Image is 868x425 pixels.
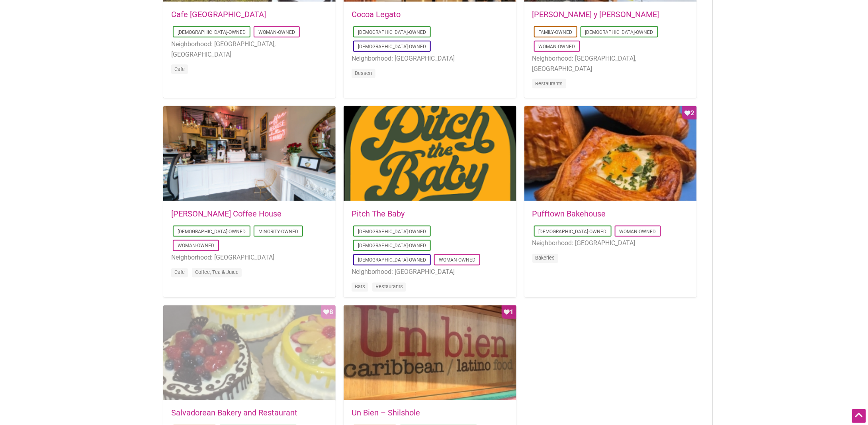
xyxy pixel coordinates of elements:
[195,270,239,275] a: Coffee, Tea & Juice
[439,258,475,263] a: Woman-Owned
[539,229,607,234] a: [DEMOGRAPHIC_DATA]-Owned
[171,209,282,218] a: [PERSON_NAME] Coffee House
[532,53,689,74] li: Neighborhood: [GEOGRAPHIC_DATA], [GEOGRAPHIC_DATA]
[358,258,426,263] a: [DEMOGRAPHIC_DATA]-Owned
[352,53,508,64] li: Neighborhood: [GEOGRAPHIC_DATA]
[174,66,185,72] a: Cafe
[171,253,328,263] li: Neighborhood: [GEOGRAPHIC_DATA]
[171,408,297,418] a: Salvadorean Bakery and Restaurant
[532,209,606,218] a: Pufftown Bakehouse
[358,30,426,35] a: [DEMOGRAPHIC_DATA]-Owned
[536,81,563,87] a: Restaurants
[852,409,866,423] div: Scroll Back to Top
[174,270,185,275] a: Cafe
[358,243,426,249] a: [DEMOGRAPHIC_DATA]-Owned
[355,284,365,290] a: Bars
[178,243,214,249] a: Woman-Owned
[352,408,420,418] a: Un Bien – Shilshole
[352,267,508,277] li: Neighborhood: [GEOGRAPHIC_DATA]
[355,70,372,76] a: Dessert
[171,39,328,59] li: Neighborhood: [GEOGRAPHIC_DATA], [GEOGRAPHIC_DATA]
[358,229,426,234] a: [DEMOGRAPHIC_DATA]-Owned
[375,284,403,290] a: Restaurants
[585,30,653,35] a: [DEMOGRAPHIC_DATA]-Owned
[532,238,689,249] li: Neighborhood: [GEOGRAPHIC_DATA]
[358,44,426,49] a: [DEMOGRAPHIC_DATA]-Owned
[620,229,656,234] a: Woman-Owned
[258,229,298,234] a: Minority-Owned
[258,30,295,35] a: Woman-Owned
[539,30,573,35] a: Family-Owned
[532,10,659,19] a: [PERSON_NAME] y [PERSON_NAME]
[352,10,401,19] a: Cocoa Legato
[539,44,575,49] a: Woman-Owned
[178,229,246,234] a: [DEMOGRAPHIC_DATA]-Owned
[178,30,246,35] a: [DEMOGRAPHIC_DATA]-Owned
[352,209,405,218] a: Pitch The Baby
[171,10,266,19] a: Cafe [GEOGRAPHIC_DATA]
[536,255,555,261] a: Bakeries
